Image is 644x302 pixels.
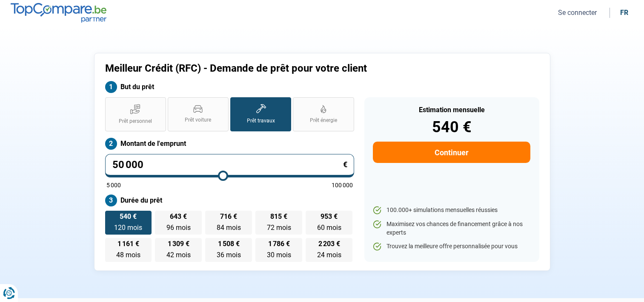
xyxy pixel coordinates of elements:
h1: Meilleur Crédit (RFC) - Demande de prêt pour votre client [105,62,428,75]
span: 72 mois [267,224,291,232]
span: 48 mois [116,251,140,259]
span: 1 161 € [117,241,139,247]
button: Continuer [373,142,530,163]
img: TopCompare.be [11,3,106,22]
span: 1 309 € [168,241,189,247]
span: 84 mois [217,224,241,232]
div: Estimation mensuelle [373,107,530,113]
span: 36 mois [217,251,241,259]
span: 120 mois [114,224,142,232]
li: 100.000+ simulations mensuelles réussies [373,206,530,215]
span: 24 mois [317,251,341,259]
span: 96 mois [166,224,191,232]
span: 953 € [321,213,338,220]
div: 540 € [373,119,530,135]
span: 540 € [120,213,137,220]
span: 42 mois [166,251,191,259]
span: 1 508 € [218,241,240,247]
span: 815 € [270,213,287,220]
label: Durée du prêt [105,195,354,206]
span: 2 203 € [318,241,340,247]
span: 100 000 [332,182,353,188]
span: Prêt voiture [185,116,211,124]
span: Prêt travaux [247,117,275,125]
span: Prêt personnel [119,118,152,125]
span: 60 mois [317,224,341,232]
span: 643 € [170,213,187,220]
span: 30 mois [267,251,291,259]
span: Prêt énergie [310,117,337,124]
span: 1 786 € [268,241,290,247]
li: Maximisez vos chances de financement grâce à nos experts [373,220,530,237]
span: 5 000 [106,182,121,188]
label: But du prêt [105,81,354,93]
span: 716 € [220,213,237,220]
label: Montant de l'emprunt [105,138,354,150]
li: Trouvez la meilleure offre personnalisée pour vous [373,242,530,251]
span: € [343,161,347,168]
button: Se connecter [555,8,599,17]
div: fr [620,9,628,17]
